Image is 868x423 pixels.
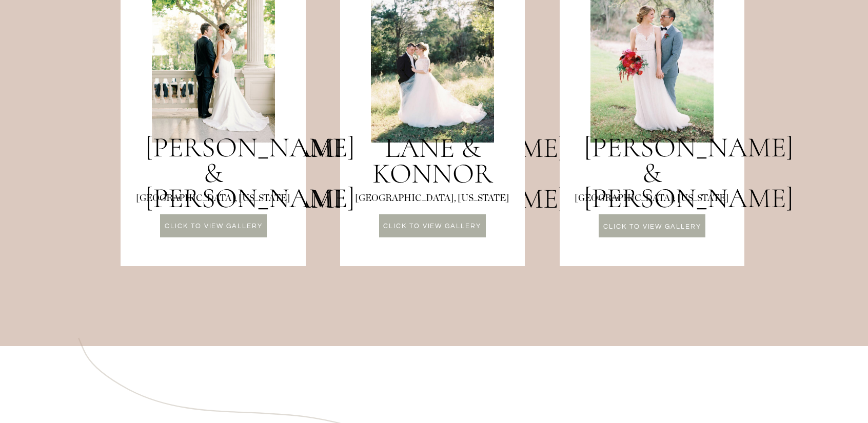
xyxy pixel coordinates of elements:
p: [GEOGRAPHIC_DATA], [US_STATE] [121,192,305,208]
a: CLICK TO VIEW GALLERY [161,223,267,232]
a: [PERSON_NAME] & [PERSON_NAME] [145,135,281,187]
a: [PERSON_NAME] & [PERSON_NAME] [584,135,720,187]
p: [GEOGRAPHIC_DATA], [US_STATE] [559,192,744,208]
p: [GEOGRAPHIC_DATA], [US_STATE] [340,192,524,206]
a: CLICK TO VIEW GALLERY [599,224,705,232]
a: Lane & konnor [356,135,509,188]
a: CLICK TO VIEW GALLERY [379,223,485,232]
p: [GEOGRAPHIC_DATA], [US_STATE] [120,192,305,207]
